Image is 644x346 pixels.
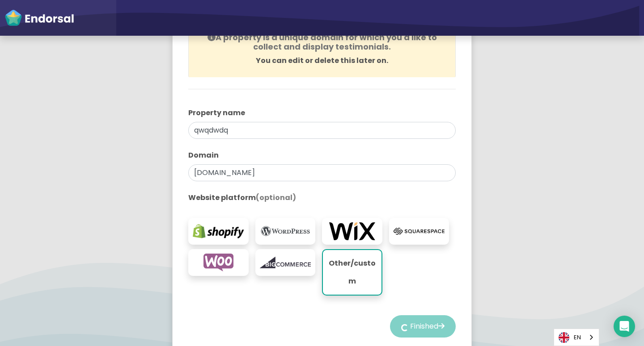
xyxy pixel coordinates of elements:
[326,222,378,240] img: wix.com-logo.png
[554,329,599,346] div: Language
[4,9,74,27] img: endorsal-logo-white@2x.png
[188,108,456,118] label: Property name
[614,316,635,337] div: Open Intercom Messenger
[554,329,599,346] a: EN
[193,254,244,271] img: woocommerce.com-logo.png
[193,222,244,240] img: shopify.com-logo.png
[188,150,456,161] label: Domain
[188,122,456,139] input: eg. My Website
[260,254,311,271] img: bigcommerce.com-logo.png
[200,33,444,52] h4: A property is a unique domain for which you'd like to collect and display testimonials.
[260,222,311,240] img: wordpress.org-logo.png
[394,222,445,240] img: squarespace.com-logo.png
[554,329,599,346] aside: Language selected: English
[188,164,456,181] input: eg. websitename.com
[390,315,456,338] button: Finished
[200,55,444,66] p: You can edit or delete this later on.
[188,192,456,203] label: Website platform
[327,254,377,290] p: Other/custom
[256,192,296,203] span: (optional)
